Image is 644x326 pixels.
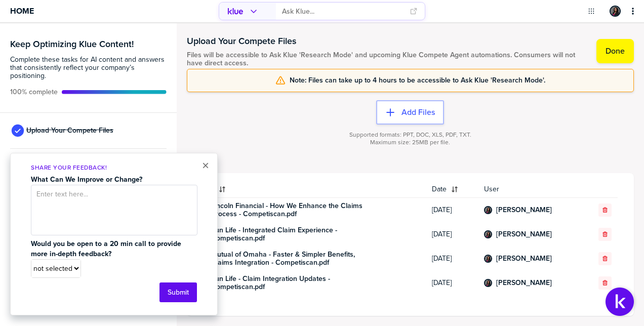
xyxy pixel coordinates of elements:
img: 067a2c94e62710512124e0c09c2123d5-sml.png [485,207,491,213]
button: Open Support Center [606,288,634,316]
span: Maximum size: 25MB per file. [370,139,450,146]
span: [DATE] [432,279,471,287]
button: Open Drop [586,6,596,16]
a: [PERSON_NAME] [496,230,552,238]
a: Edit Profile [609,5,622,18]
label: Add Files [401,107,435,117]
strong: What Can We Improve or Change? [31,174,142,185]
div: Sigourney Di Risi [484,206,492,214]
span: Complete these tasks for AI content and answers that consistently reflect your company’s position... [10,56,167,80]
a: Lincoln Financial - How We Enhance the Claims Process - Competiscan.pdf [211,202,363,218]
span: Date [432,185,447,193]
h1: Upload Your Compete Files [187,35,587,47]
span: User [484,185,578,193]
span: Active [10,88,58,96]
span: Files will be accessible to Ask Klue 'Research Mode' and upcoming Klue Compete Agent automations.... [187,51,587,67]
label: Done [606,46,625,56]
img: 067a2c94e62710512124e0c09c2123d5-sml.png [485,231,491,237]
h3: Keep Optimizing Klue Content! [10,39,167,49]
div: Sigourney Di Risi [610,6,621,17]
input: Ask Klue... [282,3,404,20]
a: Sun Life - Integrated Claim Experience - Competiscan.pdf [211,226,363,242]
a: [PERSON_NAME] [496,206,552,214]
span: [DATE] [432,230,471,238]
a: Sun Life - Claim Integration Updates - Competiscan.pdf [211,275,363,291]
button: Close [202,159,209,172]
p: Share Your Feedback! [31,164,197,172]
span: Upload Your Compete Files [26,127,113,135]
div: Sigourney Di Risi [484,230,492,238]
img: 067a2c94e62710512124e0c09c2123d5-sml.png [485,280,491,286]
img: 067a2c94e62710512124e0c09c2123d5-sml.png [611,7,620,16]
span: [DATE] [432,206,471,214]
img: 067a2c94e62710512124e0c09c2123d5-sml.png [485,256,491,262]
span: Home [10,7,34,15]
span: Note: Files can take up to 4 hours to be accessible to Ask Klue 'Research Mode'. [290,76,545,85]
div: Sigourney Di Risi [484,255,492,263]
span: [DATE] [432,255,471,263]
a: [PERSON_NAME] [496,279,552,287]
strong: Would you be open to a 20 min call to provide more in-depth feedback? [31,238,183,259]
div: Sigourney Di Risi [484,279,492,287]
span: Supported formats: PPT, DOC, XLS, PDF, TXT. [349,131,471,139]
a: Mutual of Omaha - Faster & Simpler Benefits, Claims Integration - Competiscan.pdf [211,251,363,267]
button: Submit [159,282,197,302]
a: [PERSON_NAME] [496,255,552,263]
